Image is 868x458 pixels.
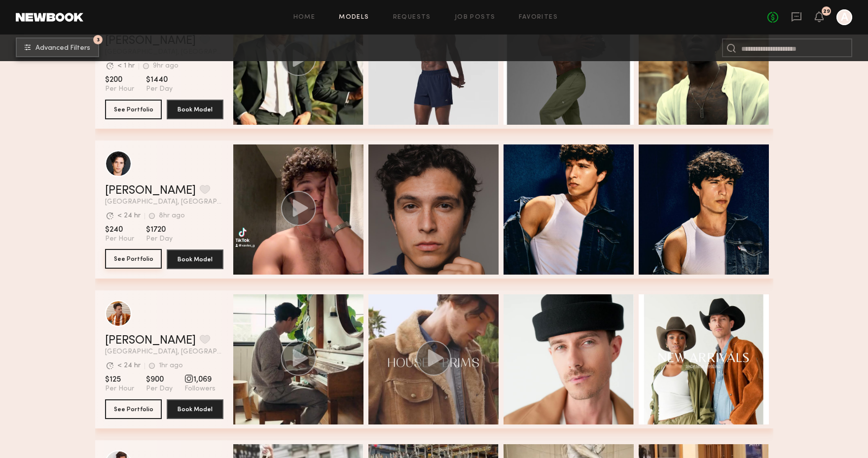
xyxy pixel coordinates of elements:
span: Per Hour [105,235,134,244]
a: Job Posts [455,14,496,21]
a: A [836,9,852,25]
a: [PERSON_NAME] [105,185,196,197]
a: Models [339,14,369,21]
div: < 24 hr [117,212,141,219]
span: Advanced Filters [36,45,90,52]
span: 1,069 [184,375,216,385]
a: Home [293,14,316,21]
span: Per Day [146,385,173,393]
button: See Portfolio [105,399,162,419]
a: See Portfolio [105,249,162,269]
a: Requests [393,14,431,21]
span: $240 [105,225,134,235]
span: Per Day [146,235,173,244]
span: 3 [97,37,100,42]
span: $200 [105,75,134,85]
button: 3Advanced Filters [16,37,99,57]
span: Followers [184,385,216,393]
span: $1440 [146,75,173,85]
div: 1hr ago [159,362,183,369]
button: Book Model [167,249,223,269]
button: See Portfolio [105,249,162,269]
span: $125 [105,375,134,385]
div: < 1 hr [117,63,135,70]
span: $900 [146,375,173,385]
span: [GEOGRAPHIC_DATA], [GEOGRAPHIC_DATA] [105,349,223,355]
div: 29 [823,9,830,14]
button: Book Model [167,399,223,419]
div: 8hr ago [159,212,185,219]
a: Favorites [519,14,558,21]
span: Per Hour [105,85,134,94]
button: Book Model [167,100,223,119]
button: See Portfolio [105,100,162,119]
span: $1720 [146,225,173,235]
span: [GEOGRAPHIC_DATA], [GEOGRAPHIC_DATA] [105,199,223,206]
span: Per Day [146,85,173,94]
span: Per Hour [105,385,134,393]
a: [PERSON_NAME] [105,335,196,347]
div: 9hr ago [153,63,179,70]
div: < 24 hr [117,362,141,369]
